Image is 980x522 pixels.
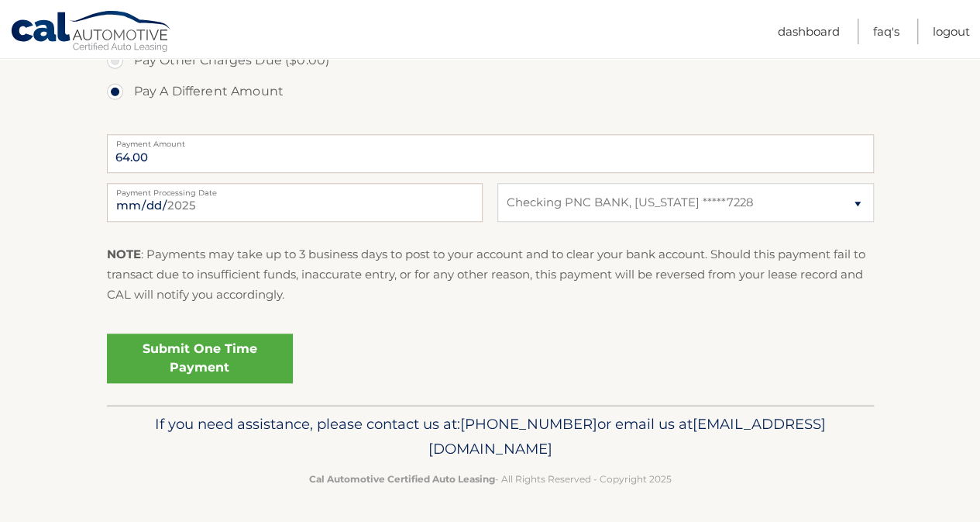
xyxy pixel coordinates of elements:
[107,334,293,383] a: Submit One Time Payment
[778,19,840,44] a: Dashboard
[107,45,874,76] label: Pay Other Charges Due ($0.00)
[873,19,899,44] a: FAQ's
[460,415,597,433] span: [PHONE_NUMBER]
[107,134,874,173] input: Payment Amount
[107,247,141,261] strong: NOTE
[107,134,874,147] label: Payment Amount
[107,244,874,306] p: : Payments may take up to 3 business days to post to your account and to clear your bank account....
[107,183,483,222] input: Payment Date
[10,10,173,55] a: Cal Automotive
[309,473,495,485] strong: Cal Automotive Certified Auto Leasing
[117,412,864,462] p: If you need assistance, please contact us at: or email us at
[107,183,483,195] label: Payment Processing Date
[428,415,826,458] span: [EMAIL_ADDRESS][DOMAIN_NAME]
[117,471,864,487] p: - All Rights Reserved - Copyright 2025
[107,76,874,107] label: Pay A Different Amount
[933,19,970,44] a: Logout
